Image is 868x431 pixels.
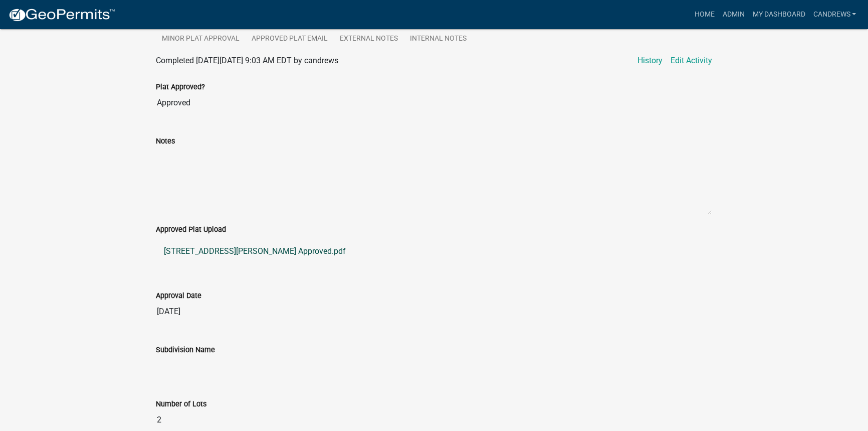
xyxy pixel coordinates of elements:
[156,293,201,300] label: Approval Date
[156,239,712,263] a: [STREET_ADDRESS][PERSON_NAME] Approved.pdf
[718,5,748,24] a: Admin
[156,23,246,55] a: Minor Plat Approval
[156,138,175,145] label: Notes
[156,347,215,354] label: Subdivision Name
[156,226,226,233] label: Approved Plat Upload
[671,55,712,67] a: Edit Activity
[809,5,860,24] a: candrews
[334,23,404,55] a: External Notes
[404,23,473,55] a: Internal Notes
[748,5,809,24] a: My Dashboard
[156,56,338,65] span: Completed [DATE][DATE] 9:03 AM EDT by candrews
[156,401,206,408] label: Number of Lots
[637,55,663,67] a: History
[246,23,334,55] a: Approved Plat Email
[156,84,205,91] label: Plat Approved?
[690,5,718,24] a: Home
